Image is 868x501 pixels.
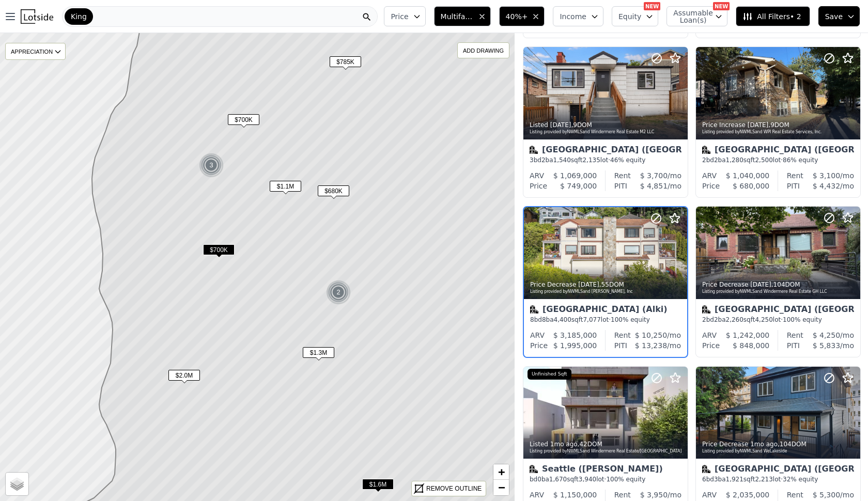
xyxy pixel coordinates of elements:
div: [GEOGRAPHIC_DATA] ([GEOGRAPHIC_DATA]) [702,305,854,316]
span: All Filters • 2 [742,11,801,22]
span: $ 680,000 [733,182,769,190]
div: Listing provided by NWMLS and Windermere Real Estate M2 LLC [530,129,683,135]
span: 4,400 [554,316,571,323]
span: $ 2,035,000 [726,491,770,499]
span: + [498,465,505,478]
img: Multifamily [702,146,710,154]
div: $1.6M [362,479,394,494]
div: ARV [702,490,717,500]
span: King [71,11,87,22]
button: Multifamily [434,6,491,26]
div: Listing provided by NWMLS and WPI Real Estate Services, Inc. [702,129,855,135]
span: Assumable Loan(s) [673,9,706,24]
span: $1.6M [362,479,394,490]
button: Price [384,6,425,26]
time: 2025-07-09 18:21 [550,441,578,448]
img: Multifamily [530,146,538,154]
span: 4,250 [755,316,772,323]
div: PITI [614,340,627,351]
div: ARV [702,330,717,340]
span: $ 1,150,000 [553,491,597,499]
span: 7,077 [583,316,600,323]
div: ARV [530,490,544,500]
a: Layers [6,473,28,495]
div: ADD DRAWING [458,43,509,58]
div: PITI [614,181,627,191]
div: Listing provided by NWMLS and WeLakeside [702,448,855,455]
div: Unfinished Sqft [528,369,571,380]
span: $2.0M [168,370,200,381]
button: All Filters• 2 [736,6,810,26]
div: /mo [800,181,854,191]
div: $700K [203,244,235,259]
div: Rent [614,170,631,181]
span: $700K [228,114,259,125]
div: ARV [702,170,717,181]
div: PITI [787,181,800,191]
div: Rent [787,170,803,181]
span: $ 5,300 [813,491,840,499]
div: $2.0M [168,370,200,385]
span: $ 13,238 [635,341,667,350]
a: Zoom in [493,464,509,480]
div: /mo [627,340,681,351]
span: $ 3,950 [640,491,668,499]
span: $ 1,040,000 [726,171,770,180]
div: [GEOGRAPHIC_DATA] ([GEOGRAPHIC_DATA]) [702,146,854,156]
div: 2 bd 2 ba sqft lot · 86% equity [702,156,854,164]
span: 2,500 [755,156,772,164]
img: g1.png [199,153,224,178]
time: 2025-08-12 16:16 [550,121,571,129]
div: $680K [318,185,349,200]
div: 8 bd 8 ba sqft lot · 100% equity [530,316,681,324]
div: /mo [627,181,681,191]
img: Multifamily [530,305,538,314]
div: [GEOGRAPHIC_DATA] (Alki) [530,305,681,316]
div: Rent [787,330,803,340]
div: Price [530,181,547,191]
img: Lotside [21,9,53,24]
div: ARV [530,330,545,340]
div: /mo [803,330,854,340]
span: 1,540 [553,156,571,164]
a: Zoom out [493,480,509,495]
time: 2025-08-11 22:09 [748,121,769,129]
span: $ 3,700 [640,171,668,180]
div: Price [530,340,548,351]
span: $1.1M [270,181,301,192]
a: Price Increase [DATE],9DOMListing provided byNWMLSand WPI Real Estate Services, Inc.Multifamily[G... [695,46,860,198]
div: Listing provided by NWMLS and Windermere Real Estate GH LLC [702,289,855,295]
time: 2025-07-23 22:35 [750,281,771,288]
img: g1.png [326,280,351,305]
button: 40%+ [499,6,545,26]
div: /mo [631,170,681,181]
span: $ 1,242,000 [726,331,770,339]
span: $ 749,000 [560,182,597,190]
div: Listed , 42 DOM [530,440,683,448]
span: $785K [330,56,361,67]
span: 1,280 [726,156,743,164]
span: $ 848,000 [733,341,769,350]
div: PITI [787,340,800,351]
div: Listed , 9 DOM [530,121,683,129]
time: 2025-08-05 17:37 [578,281,599,288]
div: APPRECIATION [5,43,66,60]
div: REMOVE OUTLINE [426,484,482,493]
div: /mo [631,490,681,500]
span: $1.3M [303,347,334,358]
div: $1.1M [270,181,301,196]
span: $700K [203,244,235,255]
div: $785K [330,56,361,71]
span: $ 5,833 [813,341,840,350]
button: Equity [612,6,658,26]
div: Listing provided by NWMLS and [PERSON_NAME], Inc [530,289,682,295]
div: 2 [326,280,351,305]
img: Multifamily [530,465,538,473]
div: Rent [614,490,631,500]
div: bd 0 ba sqft lot · 100% equity [530,475,681,483]
span: $ 3,100 [813,171,840,180]
div: Seattle ([PERSON_NAME]) [530,465,681,475]
span: $ 10,250 [635,331,667,339]
div: Price [702,181,720,191]
span: $ 3,185,000 [553,331,597,339]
